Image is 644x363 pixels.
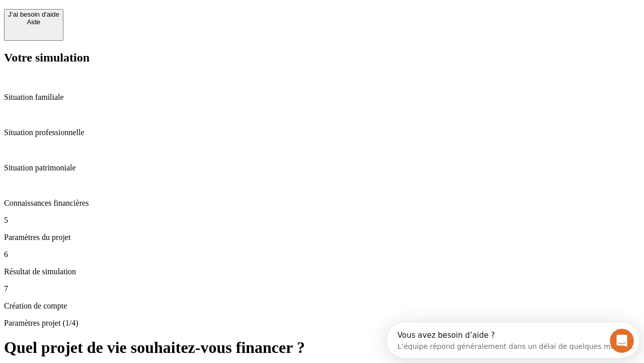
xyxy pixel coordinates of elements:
[4,267,640,276] p: Résultat de simulation
[387,323,639,358] iframe: Intercom live chat discovery launcher
[4,319,640,328] p: Paramètres projet (1/4)
[8,18,59,26] div: Aide
[4,216,640,225] p: 5
[4,51,640,65] h2: Votre simulation
[11,9,248,17] div: Vous avez besoin d’aide ?
[4,128,640,137] p: Situation professionnelle
[4,93,640,102] p: Situation familiale
[4,250,640,259] p: 6
[4,284,640,293] p: 7
[4,9,63,41] button: J’ai besoin d'aideAide
[4,338,640,357] h1: Quel projet de vie souhaitez-vous financer ?
[11,17,248,27] div: L’équipe répond généralement dans un délai de quelques minutes.
[4,301,640,311] p: Création de compte
[4,233,640,242] p: Paramètres du projet
[4,4,277,32] div: Ouvrir le Messenger Intercom
[4,199,640,208] p: Connaissances financières
[8,11,59,18] div: J’ai besoin d'aide
[610,329,634,353] iframe: Intercom live chat
[4,163,640,172] p: Situation patrimoniale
